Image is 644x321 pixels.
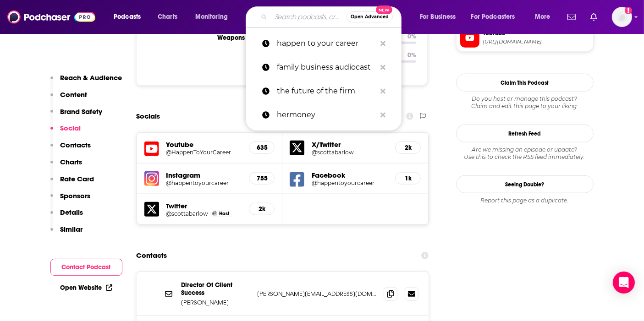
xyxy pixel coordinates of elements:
svg: Add a profile image [625,7,632,14]
button: Social [50,124,81,141]
h5: X/Twitter [312,140,388,149]
h5: 2k [257,205,267,213]
span: New [376,5,392,14]
a: @happentoyourcareer [166,180,242,186]
p: Rate Card [61,174,94,183]
button: Contacts [50,141,91,158]
span: https://www.youtube.com/@HappenToYourCareer [483,38,589,45]
span: More [535,11,550,23]
p: Brand Safety [61,107,103,116]
p: happen to your career [277,32,376,55]
a: Seeing Double? [456,175,594,193]
a: family business audiocast [246,55,402,79]
div: Open Intercom Messenger [613,272,635,294]
p: Reach & Audience [61,73,122,82]
button: open menu [413,10,468,24]
p: Sponsors [61,191,91,200]
span: For Business [420,11,456,23]
button: Charts [50,158,83,174]
span: Monitoring [195,11,228,23]
h5: 755 [257,174,267,182]
a: Show notifications dropdown [564,9,579,25]
a: Show notifications dropdown [587,9,601,25]
button: Brand Safety [50,107,103,124]
img: Scott Anthony Barlow [212,211,217,216]
h5: Youtube [166,140,242,149]
a: YouTube[URL][DOMAIN_NAME] [460,28,589,48]
button: Claim This Podcast [456,74,594,92]
span: For Podcasters [471,11,515,23]
button: Content [50,90,88,107]
a: @HappenToYourCareer [166,149,242,156]
p: Similar [61,225,83,234]
p: [PERSON_NAME][EMAIL_ADDRESS][DOMAIN_NAME] [258,290,377,298]
button: Open AdvancedNew [347,11,393,22]
button: open menu [107,10,153,24]
p: Details [61,208,83,217]
a: Charts [152,10,183,24]
span: Host [219,211,229,217]
p: the future of the firm [277,79,376,103]
a: @scottabarlow [312,149,388,156]
p: Contacts [61,141,91,149]
h5: 2k [403,144,413,152]
a: Open Website [61,284,112,292]
a: hermoney [246,103,402,127]
h5: Facebook [312,171,388,180]
a: @scottabarlow [166,210,209,217]
img: User Profile [612,7,632,27]
span: Open Advanced [351,15,389,19]
p: 0 % [407,51,416,59]
h5: Instagram [166,171,242,180]
p: Content [61,90,88,99]
button: Contact Podcast [50,259,122,276]
a: @happentoyourcareer [312,180,388,186]
button: open menu [465,10,528,24]
button: Refresh Feed [456,125,594,142]
h2: Socials [137,108,160,125]
p: 0 % [407,33,416,40]
p: family business audiocast [277,55,376,79]
button: Reach & Audience [50,73,122,90]
div: Are we missing an episode or update? Use this to check the RSS feed immediately. [456,146,594,161]
span: Logged in as emilyjherman [612,7,632,27]
button: Details [50,208,83,225]
input: Search podcasts, credits, & more... [271,10,347,24]
button: Sponsors [50,191,91,208]
h2: Contacts [137,247,167,264]
text: Weapons [217,34,245,42]
h5: Twitter [166,201,242,210]
a: the future of the firm [246,79,402,103]
img: Podchaser - Follow, Share and Rate Podcasts [7,8,95,26]
img: iconImage [144,171,159,186]
span: Podcasts [114,11,141,23]
button: Show profile menu [612,7,632,27]
button: Similar [50,225,83,242]
p: hermoney [277,103,376,127]
p: Charts [61,158,83,166]
h5: 635 [257,144,267,152]
button: Rate Card [50,174,94,191]
button: open menu [528,10,562,24]
h5: 1k [403,174,413,182]
div: Claim and edit this page to your liking. [456,95,594,110]
a: happen to your career [246,32,402,55]
div: Search podcasts, credits, & more... [254,6,410,27]
p: Director Of Client Success [182,281,250,297]
span: Charts [158,11,177,23]
p: [PERSON_NAME] [182,299,250,306]
p: Social [61,124,81,132]
div: Report this page as a duplicate. [456,197,594,204]
span: Do you host or manage this podcast? [456,95,594,103]
button: open menu [189,10,240,24]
